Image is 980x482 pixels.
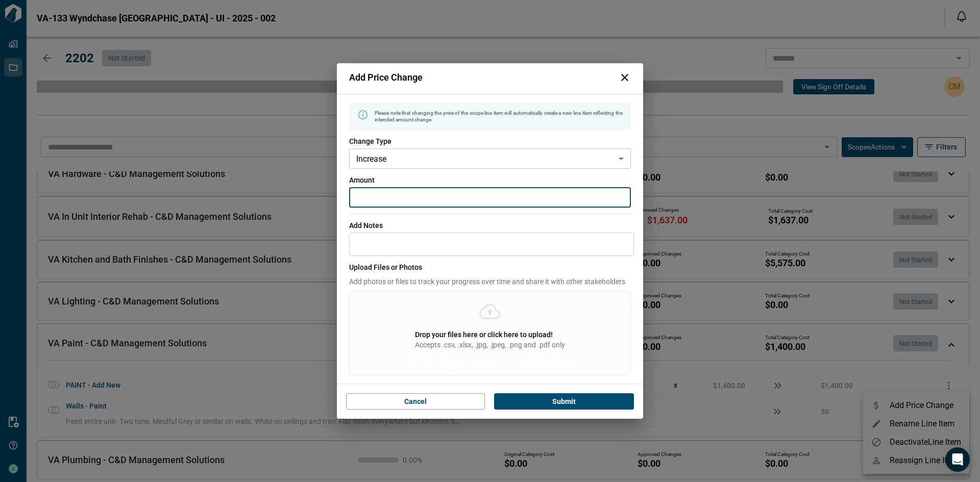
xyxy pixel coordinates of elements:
[349,276,631,287] span: Add photos or files to track your progress over time and share it with other stakeholders
[349,220,634,231] span: Add Notes
[349,72,423,83] span: Add Price Change
[408,356,572,368] p: Upload only .jpg .png .jpeg .csv .pdf .xlsx Files*
[415,331,553,339] span: Drop your files here or click here to upload!
[415,340,565,350] span: Accepts .csv, .xlsx, .jpg, .jpeg, .png and .pdf only
[346,393,485,410] button: Cancel
[375,106,623,127] div: Please note that changing the price of the scope line item will automatically create a new line i...
[404,396,427,407] span: Cancel
[349,136,631,146] span: Change Type
[494,393,634,410] button: Submit
[349,148,631,169] div: Increase
[552,396,576,407] span: Submit
[945,447,970,472] div: Open Intercom Messenger
[349,262,631,272] span: Upload Files or Photos
[349,175,631,185] span: Amount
